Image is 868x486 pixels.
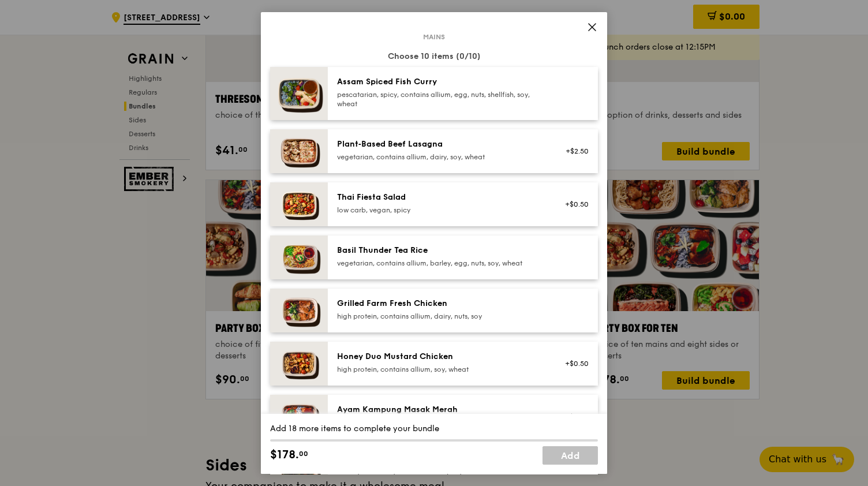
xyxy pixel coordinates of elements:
[270,342,328,386] img: daily_normal_Honey_Duo_Mustard_Chicken__Horizontal_.jpg
[270,129,328,173] img: daily_normal_Citrusy-Cauliflower-Plant-Based-Lasagna-HORZ.jpg
[337,76,544,88] div: Assam Spiced Fish Curry
[270,395,328,439] img: daily_normal_Ayam_Kampung_Masak_Merah_Horizontal_.jpg
[337,245,544,256] div: Basil Thunder Tea Rice
[337,298,544,309] div: Grilled Farm Fresh Chicken
[418,32,450,42] span: Mains
[337,139,544,150] div: Plant‑Based Beef Lasagna
[299,449,308,458] span: 00
[270,423,598,435] div: Add 18 more items to complete your bundle
[337,365,544,374] div: high protein, contains allium, soy, wheat
[337,152,544,162] div: vegetarian, contains allium, dairy, soy, wheat
[558,412,589,421] div: +$0.50
[337,351,544,362] div: Honey Duo Mustard Chicken
[337,312,544,321] div: high protein, contains allium, dairy, nuts, soy
[270,446,299,463] span: $178.
[337,259,544,268] div: vegetarian, contains allium, barley, egg, nuts, soy, wheat
[337,205,544,215] div: low carb, vegan, spicy
[270,51,598,62] div: Choose 10 items (0/10)
[270,182,328,226] img: daily_normal_Thai_Fiesta_Salad__Horizontal_.jpg
[337,404,544,416] div: Ayam Kampung Masak Merah
[270,67,328,120] img: daily_normal_Assam_Spiced_Fish_Curry__Horizontal_.jpg
[558,200,589,209] div: +$0.50
[542,446,598,465] a: Add
[270,289,328,332] img: daily_normal_HORZ-Grilled-Farm-Fresh-Chicken.jpg
[337,192,544,203] div: Thai Fiesta Salad
[270,235,328,279] img: daily_normal_HORZ-Basil-Thunder-Tea-Rice.jpg
[558,147,589,156] div: +$2.50
[337,90,544,109] div: pescatarian, spicy, contains allium, egg, nuts, shellfish, soy, wheat
[558,359,589,368] div: +$0.50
